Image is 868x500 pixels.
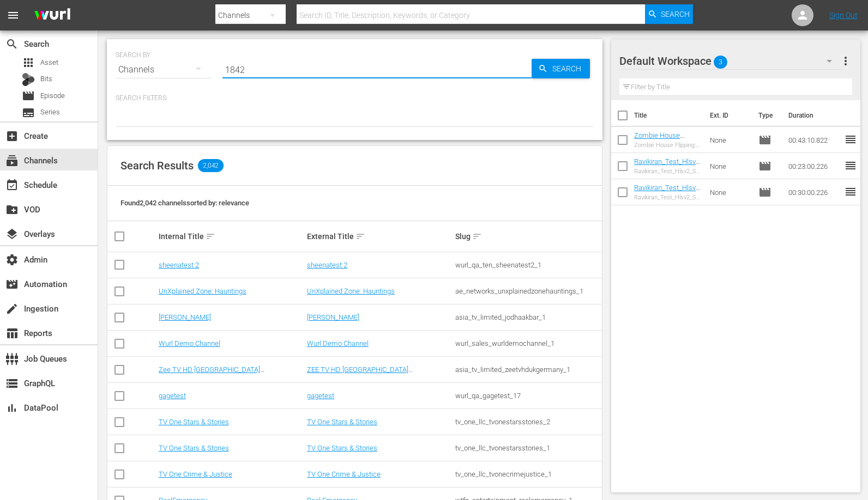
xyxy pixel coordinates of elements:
div: wurl_sales_wurldemochannel_1 [455,339,600,347]
span: Episode [758,186,771,199]
a: TV One Stars & Stories [307,444,377,452]
span: Reports [5,327,19,340]
span: more_vert [839,54,852,68]
a: UnXplained Zone: Hauntings [159,287,246,295]
div: External Title [307,230,452,243]
span: Admin [5,253,19,266]
span: Search Results [120,159,194,172]
p: Search Filters: [116,94,594,103]
span: Bits [40,74,52,84]
span: menu [7,9,20,22]
a: TV One Crime & Justice [159,470,232,478]
a: Wurl Demo Channel [307,339,369,347]
a: TV One Stars & Stories [307,418,377,426]
td: 00:30:00.226 [784,179,844,205]
span: Search [548,59,590,78]
span: Episode [758,160,771,173]
button: Search [532,59,590,78]
span: Overlays [5,228,19,241]
span: Episode [758,133,771,147]
span: Search [661,4,690,24]
td: None [706,153,754,179]
a: Wurl Demo Channel [159,339,220,347]
span: reorder [844,185,857,198]
span: sort [472,231,482,241]
div: wurl_qa_gagetest_17 [455,392,600,400]
img: ans4CAIJ8jUAAAAAAAAAAAAAAAAAAAAAAAAgQb4GAAAAAAAAAAAAAAAAAAAAAAAAJMjXAAAAAAAAAAAAAAAAAAAAAAAAgAT5G... [26,3,79,28]
span: reorder [844,133,857,146]
td: 00:43:10.822 [784,127,844,153]
a: UnXplained Zone: Hauntings [307,287,395,295]
a: [PERSON_NAME] [307,313,359,321]
span: 2,042 [198,159,224,172]
span: 3 [714,51,727,74]
a: TV One Crime & Justice [307,470,381,478]
div: tv_one_llc_tvonestarsstories_1 [455,444,600,452]
a: ZEE TV HD [GEOGRAPHIC_DATA] ([GEOGRAPHIC_DATA]) [307,365,413,382]
div: asia_tv_limited_zeetvhdukgermany_1 [455,365,600,374]
span: Series [40,107,60,118]
a: Zombie House Flipping: Ranger Danger [634,131,684,156]
td: None [706,179,754,205]
th: Duration [782,100,847,131]
a: TV One Stars & Stories [159,444,229,452]
a: TV One Stars & Stories [159,418,229,426]
span: Create [5,130,19,143]
button: more_vert [839,48,852,74]
th: Title [634,100,703,131]
div: asia_tv_limited_jodhaakbar_1 [455,313,600,321]
span: sort [206,231,215,241]
div: Ravikiran_Test_Hlsv2_Seg [634,168,701,175]
span: DataPool [5,401,19,414]
span: sort [355,231,365,241]
td: None [706,127,754,153]
span: Found 2,042 channels sorted by: relevance [120,199,249,207]
span: Asset [40,57,58,68]
a: Zee TV HD [GEOGRAPHIC_DATA] ([GEOGRAPHIC_DATA]) [159,365,264,382]
button: Search [645,4,693,24]
div: Default Workspace [619,46,842,76]
span: GraphQL [5,377,19,390]
span: Asset [22,56,35,69]
span: Channels [5,154,19,167]
a: Ravikiran_Test_Hlsv2_Seg [634,157,700,174]
div: Slug [455,230,600,243]
a: Ravikiran_Test_Hlsv2_Seg_30mins_Duration [634,184,700,208]
th: Ext. ID [703,100,752,131]
a: gagetest [307,392,334,400]
div: Internal Title [159,230,304,243]
div: Bits [22,73,35,86]
span: Episode [40,90,65,101]
div: Ravikiran_Test_Hlsv2_Seg_30mins_Duration [634,194,701,201]
span: Search [5,38,19,51]
span: Job Queues [5,352,19,365]
span: reorder [844,159,857,172]
div: Zombie House Flipping: Ranger Danger [634,142,701,149]
th: Type [752,100,782,131]
span: VOD [5,203,19,216]
a: sheenatest 2 [307,261,347,269]
div: tv_one_llc_tvonecrimejustice_1 [455,470,600,478]
div: wurl_qa_ten_sheenatest2_1 [455,261,600,269]
div: tv_one_llc_tvonestarsstories_2 [455,418,600,426]
div: ae_networks_unxplainedzonehauntings_1 [455,287,600,295]
span: Schedule [5,179,19,192]
a: gagetest [159,392,186,400]
a: sheenatest 2 [159,261,199,269]
span: Episode [22,89,35,102]
span: Ingestion [5,302,19,315]
div: Channels [116,54,212,85]
a: Sign Out [829,11,858,20]
span: Series [22,106,35,119]
a: [PERSON_NAME] [159,313,211,321]
span: Automation [5,278,19,291]
td: 00:23:00.226 [784,153,844,179]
